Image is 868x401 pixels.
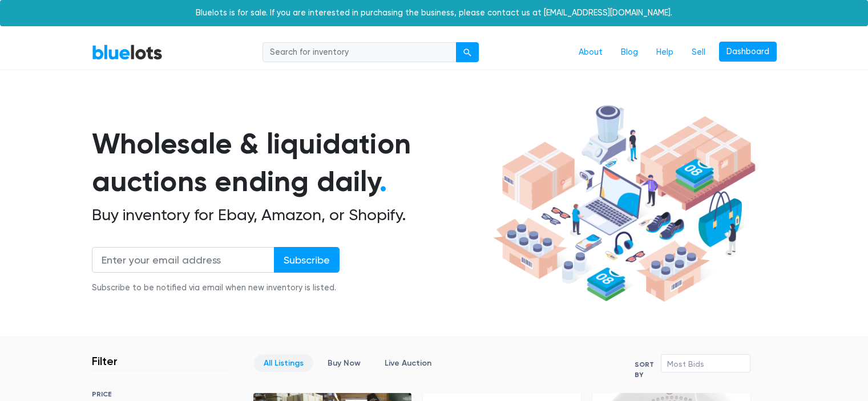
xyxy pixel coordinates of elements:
a: Live Auction [375,354,441,372]
input: Enter your email address [92,247,274,273]
input: Search for inventory [263,42,457,63]
a: BlueLots [92,44,163,60]
div: Subscribe to be notified via email when new inventory is listed. [92,282,340,294]
h1: Wholesale & liquidation auctions ending daily [92,125,489,201]
h3: Filter [92,354,118,368]
a: Help [647,42,683,63]
h6: PRICE [92,390,228,398]
img: hero-ee84e7d0318cb26816c560f6b4441b76977f77a177738b4e94f68c95b2b83dbb.png [489,100,760,307]
a: Dashboard [719,42,777,62]
a: Sell [683,42,714,63]
label: Sort By [635,359,656,380]
span: . [380,164,387,199]
a: About [570,42,612,63]
a: Blog [612,42,647,63]
h2: Buy inventory for Ebay, Amazon, or Shopify. [92,205,489,225]
a: All Listings [254,354,313,372]
a: Buy Now [318,354,370,372]
input: Subscribe [274,247,340,273]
